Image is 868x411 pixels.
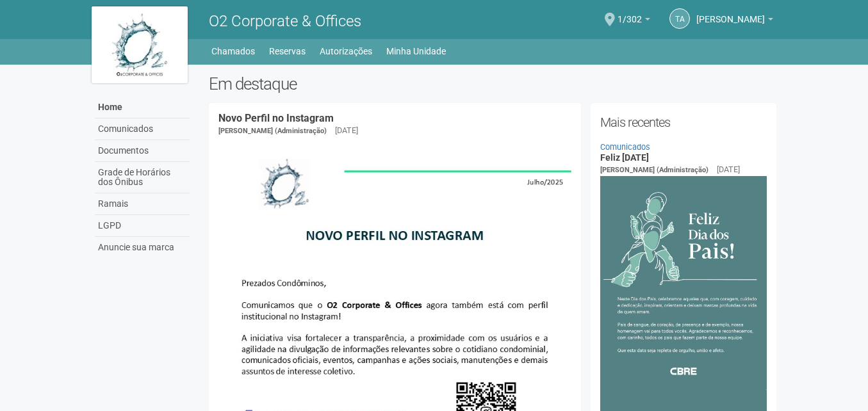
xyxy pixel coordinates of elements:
[95,140,190,162] a: Documentos
[95,118,190,140] a: Comunicados
[696,16,773,26] a: [PERSON_NAME]
[600,113,767,132] h2: Mais recentes
[717,164,740,175] div: [DATE]
[618,16,650,26] a: 1/302
[696,2,765,24] span: Thamiris Abdala
[320,42,372,60] a: Autorizações
[669,8,690,29] a: TA
[218,112,334,124] a: Novo Perfil no Instagram
[95,237,190,258] a: Anuncie sua marca
[211,42,255,60] a: Chamados
[209,12,361,30] span: O2 Corporate & Offices
[600,166,708,174] span: [PERSON_NAME] (Administração)
[618,2,642,24] span: 1/302
[95,215,190,237] a: LGPD
[600,142,650,152] a: Comunicados
[95,97,190,118] a: Home
[335,125,358,136] div: [DATE]
[386,42,446,60] a: Minha Unidade
[95,162,190,193] a: Grade de Horários dos Ônibus
[92,6,188,83] img: logo.jpg
[269,42,306,60] a: Reservas
[218,127,327,135] span: [PERSON_NAME] (Administração)
[95,193,190,215] a: Ramais
[209,74,777,93] h2: Em destaque
[600,152,649,163] a: Feliz [DATE]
